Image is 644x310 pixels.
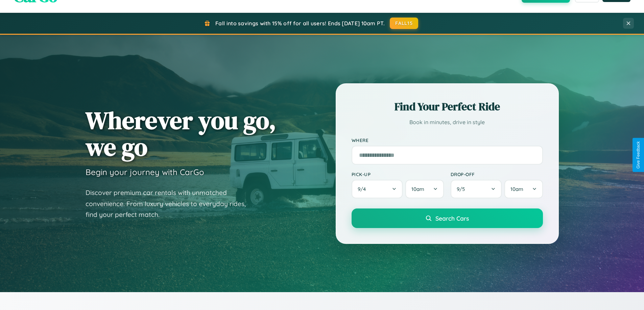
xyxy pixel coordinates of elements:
button: 10am [405,180,444,198]
button: 9/4 [352,180,403,198]
button: 9/5 [451,180,502,198]
label: Pick-up [352,171,444,177]
p: Book in minutes, drive in style [352,117,543,127]
h1: Wherever you go, we go [86,107,276,160]
p: Discover premium car rentals with unmatched convenience. From luxury vehicles to everyday rides, ... [86,187,255,220]
span: 9 / 5 [457,186,468,192]
span: 9 / 4 [358,186,369,192]
button: 10am [504,180,543,198]
span: Fall into savings with 15% off for all users! Ends [DATE] 10am PT. [215,20,385,27]
div: Give Feedback [636,141,641,169]
button: Search Cars [352,208,543,228]
span: Search Cars [435,215,469,222]
label: Where [352,137,543,143]
span: 10am [510,186,523,192]
span: 10am [411,186,424,192]
button: FALL15 [390,18,418,29]
h2: Find Your Perfect Ride [352,99,543,114]
h3: Begin your journey with CarGo [86,167,204,177]
label: Drop-off [451,171,543,177]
